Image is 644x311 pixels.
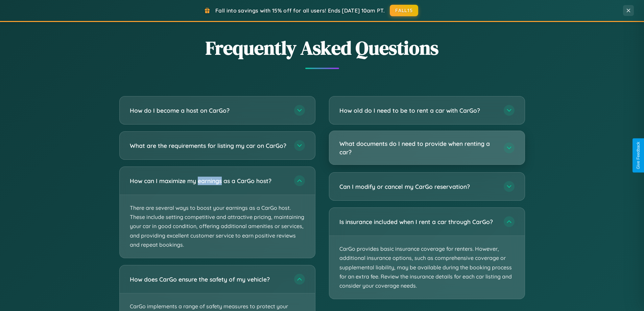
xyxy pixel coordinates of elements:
p: There are several ways to boost your earnings as a CarGo host. These include setting competitive ... [120,195,315,258]
h3: What are the requirements for listing my car on CarGo? [130,141,287,150]
h3: How can I maximize my earnings as a CarGo host? [130,177,287,185]
h3: Is insurance included when I rent a car through CarGo? [339,218,497,226]
h3: What documents do I need to provide when renting a car? [339,139,497,156]
h3: How do I become a host on CarGo? [130,106,287,115]
button: FALL15 [390,5,418,16]
h3: Can I modify or cancel my CarGo reservation? [339,182,497,191]
h2: Frequently Asked Questions [119,35,525,61]
p: CarGo provides basic insurance coverage for renters. However, additional insurance options, such ... [329,236,525,299]
span: Fall into savings with 15% off for all users! Ends [DATE] 10am PT. [215,7,385,14]
div: Give Feedback [636,142,641,169]
h3: How old do I need to be to rent a car with CarGo? [339,106,497,115]
h3: How does CarGo ensure the safety of my vehicle? [130,275,287,284]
